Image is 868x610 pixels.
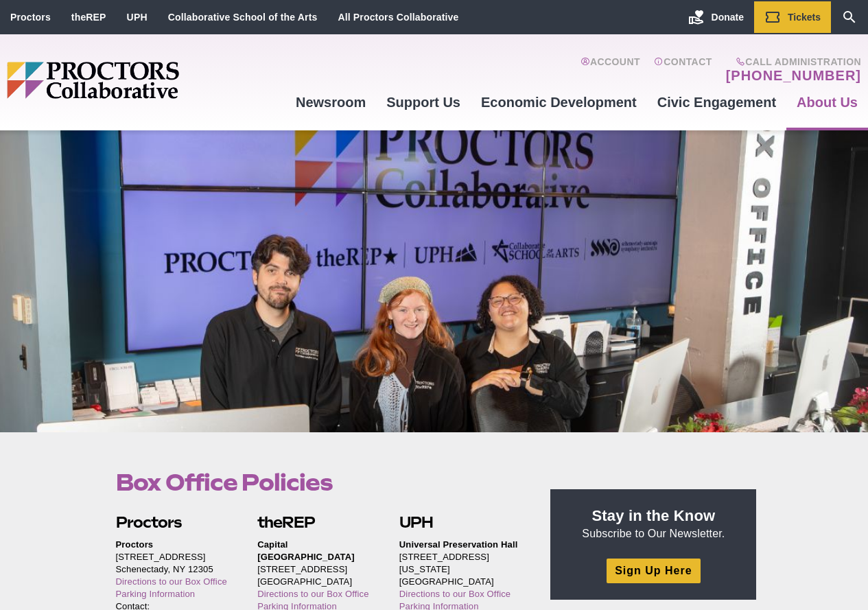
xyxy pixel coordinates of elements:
a: Directions to our Box Office [257,589,368,599]
a: [PHONE_NUMBER] [726,67,861,84]
a: Donate [678,1,754,33]
h2: UPH [399,512,519,533]
a: All Proctors Collaborative [338,12,458,23]
a: Newsroom [285,84,376,121]
strong: Universal Preservation Hall [399,539,518,550]
strong: Stay in the Know [592,507,716,524]
a: Contact [654,56,712,84]
strong: Proctors [116,539,154,550]
h2: theREP [257,512,377,533]
a: Proctors [10,12,51,23]
a: Support Us [376,84,471,121]
a: Search [831,1,868,33]
a: Directions to our Box Office [399,589,511,599]
strong: Capital [GEOGRAPHIC_DATA] [257,539,355,562]
a: Directions to our Box Office [116,576,227,587]
a: Tickets [754,1,831,33]
a: Sign Up Here [607,559,700,583]
a: theREP [71,12,106,23]
a: Parking Information [116,589,196,599]
a: UPH [127,12,148,23]
p: Subscribe to Our Newsletter. [567,506,740,541]
a: Account [580,56,640,84]
h1: Box Office Policies [116,469,519,495]
span: Donate [712,12,744,23]
a: About Us [786,84,868,121]
span: Tickets [788,12,821,23]
h2: Proctors [116,512,236,533]
a: Collaborative School of the Arts [168,12,318,23]
a: Civic Engagement [647,84,786,121]
img: Proctors logo [7,62,285,99]
a: Economic Development [471,84,647,121]
span: Call Administration [722,56,861,67]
